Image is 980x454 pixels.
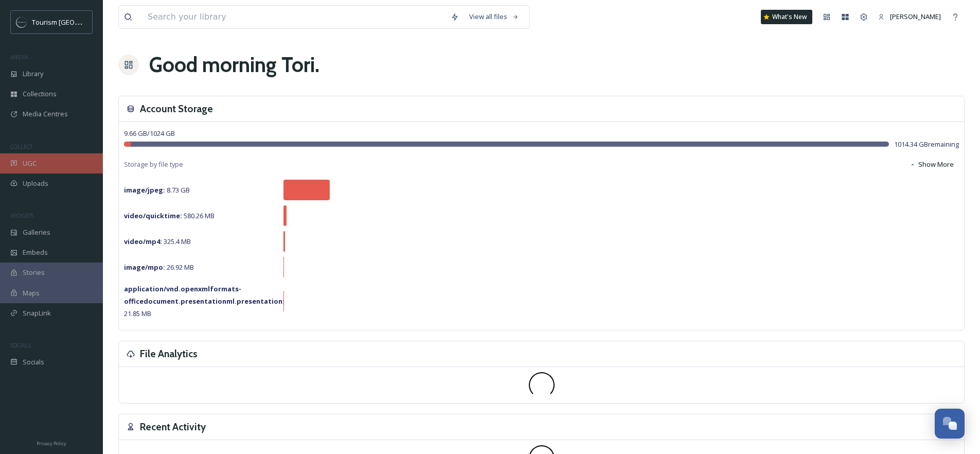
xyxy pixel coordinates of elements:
span: Collections [23,89,57,99]
strong: video/mp4 : [124,237,162,246]
span: MEDIA [10,53,28,61]
span: Media Centres [23,109,68,119]
span: Tourism [GEOGRAPHIC_DATA] [32,17,124,27]
h3: File Analytics [140,346,198,361]
span: 1014.34 GB remaining [894,139,959,149]
span: 26.92 MB [124,263,194,272]
strong: image/jpeg : [124,185,165,195]
span: 9.66 GB / 1024 GB [124,129,175,138]
strong: video/quicktime : [124,211,182,220]
span: Socials [23,357,44,367]
span: COLLECT [10,143,32,150]
img: OMNISEND%20Email%20Square%20Images%20.png [16,17,27,27]
span: 325.4 MB [124,237,191,246]
strong: application/vnd.openxmlformats-officedocument.presentationml.presentation : [124,284,284,306]
button: Show More [904,154,959,174]
h3: Account Storage [140,101,213,116]
a: Privacy Policy [37,436,66,449]
span: Privacy Policy [37,440,66,447]
span: [PERSON_NAME] [890,12,941,21]
a: What's New [761,10,812,24]
span: Maps [23,288,40,298]
span: Uploads [23,179,48,188]
span: Storage by file type [124,160,183,169]
span: Galleries [23,228,50,237]
span: Stories [23,268,45,277]
span: 8.73 GB [124,185,190,195]
span: 21.85 MB [124,284,284,318]
span: 580.26 MB [124,211,215,220]
button: Open Chat [935,409,965,439]
span: WIDGETS [10,212,34,219]
span: Embeds [23,248,48,257]
h3: Recent Activity [140,420,206,434]
a: View all files [464,7,524,27]
h1: Good morning Tori . [149,49,319,80]
span: Library [23,69,43,79]
span: UGC [23,159,37,168]
a: [PERSON_NAME] [873,7,946,27]
input: Search your library [142,6,446,28]
span: SnapLink [23,308,51,318]
strong: image/mpo : [124,263,165,272]
span: SOCIALS [10,341,31,349]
